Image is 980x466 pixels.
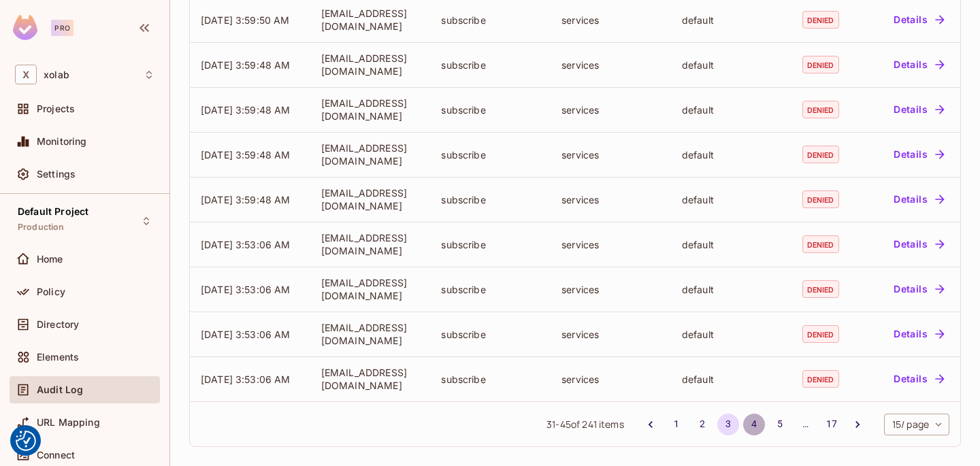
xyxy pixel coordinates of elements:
[561,373,660,386] div: services
[802,370,839,388] span: denied
[561,103,660,116] div: services
[638,414,870,435] nav: pagination navigation
[821,414,843,435] button: Go to page 17
[802,146,839,163] span: denied
[802,280,839,298] span: denied
[884,414,949,435] div: 15 / page
[847,414,868,435] button: Go to next page
[561,238,660,251] div: services
[682,328,781,341] div: default
[640,414,661,435] button: Go to previous page
[441,328,540,341] div: subscribe
[682,148,781,161] div: default
[201,194,291,205] span: [DATE] 3:59:48 AM
[321,186,420,212] div: [EMAIL_ADDRESS][DOMAIN_NAME]
[888,9,949,31] button: Details
[201,14,290,26] span: [DATE] 3:59:50 AM
[561,148,660,161] div: services
[441,148,540,161] div: subscribe
[691,414,713,435] button: Go to page 2
[802,325,839,343] span: denied
[802,11,839,29] span: denied
[441,283,540,296] div: subscribe
[321,52,420,78] div: [EMAIL_ADDRESS][DOMAIN_NAME]
[16,431,36,451] button: Consent Preferences
[888,54,949,76] button: Details
[18,222,65,233] span: Production
[769,414,791,435] button: Go to page 5
[682,103,781,116] div: default
[802,56,839,73] span: denied
[51,20,73,36] div: Pro
[201,373,291,385] span: [DATE] 3:53:06 AM
[682,59,781,71] div: default
[18,206,88,217] span: Default Project
[561,328,660,341] div: services
[44,69,69,80] span: Workspace: xolab
[37,254,63,265] span: Home
[321,97,420,122] div: [EMAIL_ADDRESS][DOMAIN_NAME]
[561,59,660,71] div: services
[201,284,291,295] span: [DATE] 3:53:06 AM
[682,373,781,386] div: default
[561,14,660,27] div: services
[15,65,37,84] span: X
[201,329,291,340] span: [DATE] 3:53:06 AM
[37,136,87,147] span: Monitoring
[666,414,687,435] button: Go to page 1
[561,193,660,206] div: services
[321,276,420,302] div: [EMAIL_ADDRESS][DOMAIN_NAME]
[441,373,540,386] div: subscribe
[37,450,75,461] span: Connect
[201,104,291,116] span: [DATE] 3:59:48 AM
[888,144,949,165] button: Details
[441,193,540,206] div: subscribe
[802,235,839,253] span: denied
[802,190,839,208] span: denied
[201,239,291,250] span: [DATE] 3:53:06 AM
[561,283,660,296] div: services
[888,99,949,120] button: Details
[795,417,817,431] div: …
[888,368,949,390] button: Details
[888,233,949,255] button: Details
[888,278,949,300] button: Details
[888,323,949,345] button: Details
[441,14,540,27] div: subscribe
[321,142,420,167] div: [EMAIL_ADDRESS][DOMAIN_NAME]
[13,15,37,40] img: SReyMgAAAABJRU5ErkJggg==
[743,414,765,435] button: Go to page 4
[441,103,540,116] div: subscribe
[321,321,420,347] div: [EMAIL_ADDRESS][DOMAIN_NAME]
[201,149,291,161] span: [DATE] 3:59:48 AM
[37,169,76,180] span: Settings
[682,283,781,296] div: default
[441,238,540,251] div: subscribe
[321,7,420,33] div: [EMAIL_ADDRESS][DOMAIN_NAME]
[682,193,781,206] div: default
[717,414,739,435] button: page 3
[888,188,949,210] button: Details
[546,417,624,432] span: 31 - 45 of 241 items
[441,59,540,71] div: subscribe
[37,352,79,363] span: Elements
[682,238,781,251] div: default
[37,286,65,297] span: Policy
[201,59,291,71] span: [DATE] 3:59:48 AM
[37,384,83,395] span: Audit Log
[37,417,100,428] span: URL Mapping
[321,366,420,392] div: [EMAIL_ADDRESS][DOMAIN_NAME]
[37,319,79,330] span: Directory
[16,431,36,451] img: Revisit consent button
[682,14,781,27] div: default
[37,103,75,114] span: Projects
[321,231,420,257] div: [EMAIL_ADDRESS][DOMAIN_NAME]
[802,101,839,118] span: denied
